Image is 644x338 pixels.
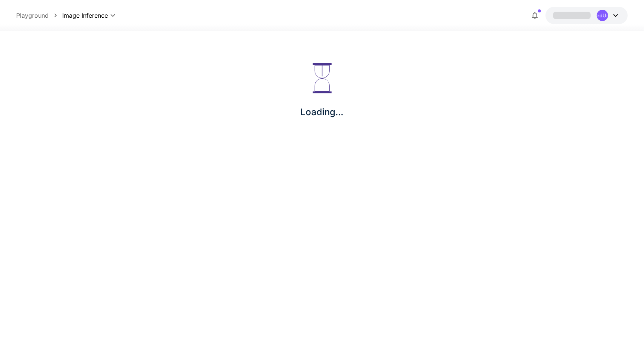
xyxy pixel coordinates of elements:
span: Image Inference [62,11,108,20]
div: UndefinedUndefined [597,10,608,21]
a: Playground [16,11,49,20]
p: Loading... [301,105,344,119]
button: UndefinedUndefined [546,7,628,24]
nav: breadcrumb [16,11,62,20]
